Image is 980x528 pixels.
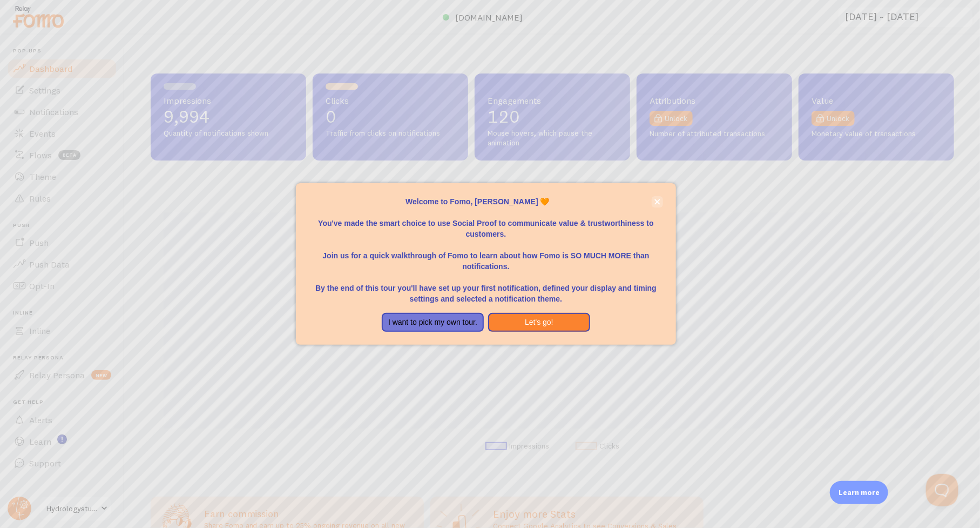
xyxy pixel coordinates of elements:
[839,487,880,498] p: Learn more
[382,313,484,332] button: I want to pick my own tour.
[488,313,590,332] button: Let's go!
[652,196,663,208] button: close,
[309,239,663,272] p: Join us for a quick walkthrough of Fomo to learn about how Fomo is SO MUCH MORE than notifications.
[830,481,888,504] div: Learn more
[309,207,663,239] p: You've made the smart choice to use Social Proof to communicate value & trustworthiness to custom...
[309,196,663,207] p: Welcome to Fomo, [PERSON_NAME] 🧡
[296,183,676,345] div: Welcome to Fomo, Terry Stringer 🧡You&amp;#39;ve made the smart choice to use Social Proof to comm...
[309,272,663,304] p: By the end of this tour you'll have set up your first notification, defined your display and timi...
